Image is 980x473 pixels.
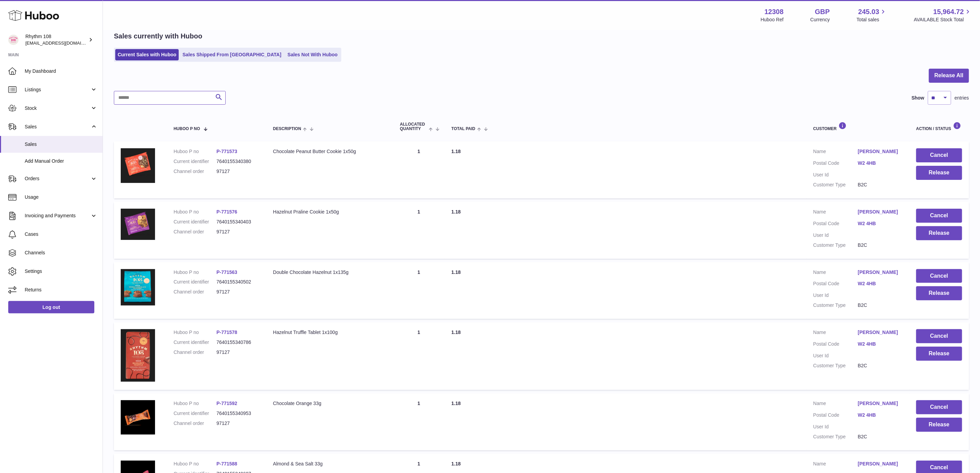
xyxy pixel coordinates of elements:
[273,400,386,407] div: Chocolate Orange 33g
[273,209,386,215] div: Hazelnut Praline Cookie 1x50g
[174,339,216,346] dt: Current identifier
[216,330,237,335] a: P-771578
[858,362,902,369] dd: B2C
[813,182,858,188] dt: Customer Type
[216,269,237,275] a: P-771563
[813,434,858,440] dt: Customer Type
[916,347,962,361] button: Release
[25,212,90,219] span: Invoicing and Payments
[273,269,386,276] div: Double Chocolate Hazelnut 1x135g
[858,209,902,215] a: [PERSON_NAME]
[813,412,858,420] dt: Postal Code
[451,461,461,466] span: 1.18
[916,148,962,162] button: Cancel
[25,124,90,130] span: Sales
[858,400,902,407] a: [PERSON_NAME]
[811,16,830,23] div: Currency
[929,69,969,83] button: Release All
[174,349,216,356] dt: Channel order
[916,400,962,414] button: Cancel
[858,341,902,347] a: W2 4HB
[25,231,97,238] span: Cases
[400,122,427,131] span: ALLOCATED Quantity
[858,412,902,418] a: W2 4HB
[121,209,155,240] img: 123081684746041.JPG
[857,16,887,23] span: Total sales
[216,410,259,417] dd: 7640155340953
[174,289,216,295] dt: Channel order
[858,160,902,166] a: W2 4HB
[8,301,94,313] a: Log out
[912,95,924,101] label: Show
[25,250,97,256] span: Channels
[451,269,461,275] span: 1.18
[174,229,216,235] dt: Channel order
[174,209,216,215] dt: Huboo P no
[813,424,858,430] dt: User Id
[916,209,962,223] button: Cancel
[858,302,902,309] dd: B2C
[174,400,216,407] dt: Huboo P no
[121,269,155,306] img: 123081684746297.jpg
[813,400,858,408] dt: Name
[216,229,259,235] dd: 97127
[858,242,902,249] dd: B2C
[174,219,216,225] dt: Current identifier
[121,400,155,435] img: 123081684745551.jpg
[216,401,237,406] a: P-771592
[8,35,19,45] img: orders@rhythm108.com
[25,105,90,112] span: Stock
[25,68,97,74] span: My Dashboard
[813,209,858,217] dt: Name
[451,209,461,215] span: 1.18
[813,329,858,337] dt: Name
[916,226,962,240] button: Release
[813,362,858,369] dt: Customer Type
[174,279,216,285] dt: Current identifier
[216,289,259,295] dd: 97127
[813,242,858,249] dt: Customer Type
[216,420,259,427] dd: 97127
[216,149,237,154] a: P-771573
[955,95,969,101] span: entries
[393,141,445,198] td: 1
[174,269,216,276] dt: Huboo P no
[451,330,461,335] span: 1.18
[174,127,200,131] span: Huboo P no
[216,219,259,225] dd: 7640155340403
[216,168,259,175] dd: 97127
[393,262,445,319] td: 1
[216,461,237,466] a: P-771588
[761,16,784,23] div: Huboo Ref
[451,401,461,406] span: 1.18
[174,168,216,175] dt: Channel order
[815,7,830,16] strong: GBP
[451,149,461,154] span: 1.18
[273,148,386,155] div: Chocolate Peanut Butter Cookie 1x50g
[813,461,858,469] dt: Name
[813,220,858,229] dt: Postal Code
[114,32,202,41] h2: Sales currently with Huboo
[857,7,887,23] a: 245.03 Total sales
[174,420,216,427] dt: Channel order
[813,232,858,239] dt: User Id
[393,393,445,450] td: 1
[174,148,216,155] dt: Huboo P no
[451,127,475,131] span: Total paid
[916,329,962,343] button: Cancel
[858,148,902,155] a: [PERSON_NAME]
[813,148,858,157] dt: Name
[174,329,216,336] dt: Huboo P no
[916,286,962,300] button: Release
[216,209,237,215] a: P-771576
[216,349,259,356] dd: 97127
[216,279,259,285] dd: 7640155340502
[858,329,902,336] a: [PERSON_NAME]
[858,182,902,188] dd: B2C
[916,418,962,432] button: Release
[813,172,858,178] dt: User Id
[216,339,259,346] dd: 7640155340786
[916,269,962,283] button: Cancel
[813,302,858,309] dt: Customer Type
[216,158,259,165] dd: 7640155340380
